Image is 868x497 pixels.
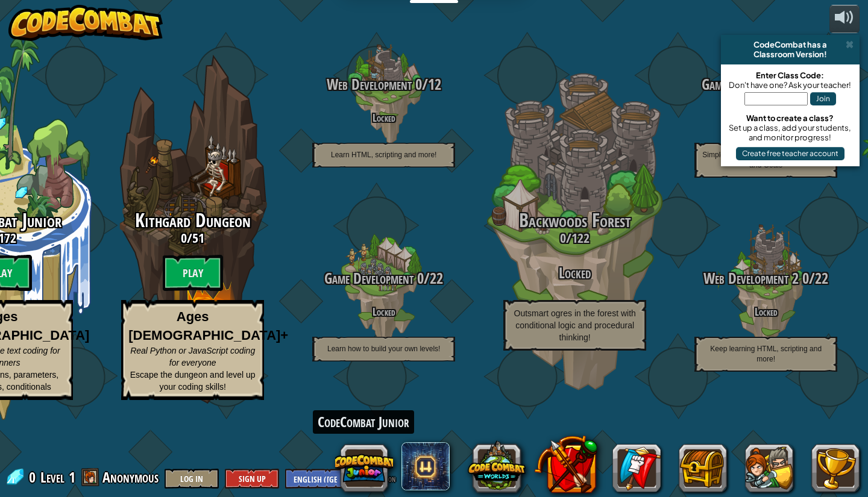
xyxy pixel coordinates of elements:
h4: Locked [288,306,479,317]
span: Learn HTML, scripting and more! [331,151,436,159]
div: CodeCombat has a [726,40,855,49]
span: Simple AI Scripting, Customizable Units and Goals [702,151,829,169]
span: 0 [181,229,187,247]
span: 0 [799,268,809,289]
span: Escape the dungeon and level up your coding skills! [130,370,256,392]
span: 12 [428,74,441,95]
span: Outsmart ogres in the forest with conditional logic and procedural thinking! [514,308,636,342]
div: Classroom Version! [726,49,855,59]
span: 51 [192,229,204,247]
span: Web Development [327,74,412,95]
h3: / [97,231,288,245]
div: Set up a class, add your students, and monitor progress! [727,123,854,142]
span: 22 [430,268,443,289]
span: Backwoods Forest [519,207,631,233]
strong: Ages [DEMOGRAPHIC_DATA]+ [128,309,288,343]
h4: Locked [288,112,479,123]
span: Game Development [324,268,414,289]
span: Keep learning HTML, scripting and more! [710,345,822,363]
span: Learn how to build your own levels! [327,345,440,353]
span: 0 [414,268,424,289]
span: 22 [815,268,828,289]
span: Kithgard Dungeon [135,207,251,233]
h3: / [288,77,479,93]
h4: Locked [670,112,861,123]
button: Adjust volume [829,5,860,33]
span: 122 [571,229,590,247]
span: Web Development 2 [703,268,799,289]
span: 1 [69,467,75,487]
btn: Play [163,255,223,291]
span: 0 [29,467,39,487]
button: Log In [165,469,219,489]
span: 0 [412,74,422,95]
h3: / [670,270,861,287]
span: Anonymous [102,467,159,487]
button: Create free teacher account [736,147,844,160]
div: Don't have one? Ask your teacher! [727,80,854,90]
h3: / [670,77,861,93]
h3: Locked [479,265,670,281]
h4: Locked [670,306,861,317]
h3: / [288,270,479,287]
button: Join [810,92,836,105]
span: Real Python or JavaScript coding for everyone [130,346,255,367]
span: Level [40,467,64,487]
div: Want to create a class? [727,113,854,123]
div: Complete previous world to unlock [97,38,288,420]
span: 0 [560,229,566,247]
div: Enter Class Code: [727,70,854,80]
h3: / [479,231,670,245]
span: Game Development 2 [702,74,801,95]
button: Sign Up [225,469,279,489]
div: CodeCombat Junior [313,410,414,434]
img: CodeCombat - Learn how to code by playing a game [8,5,163,41]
